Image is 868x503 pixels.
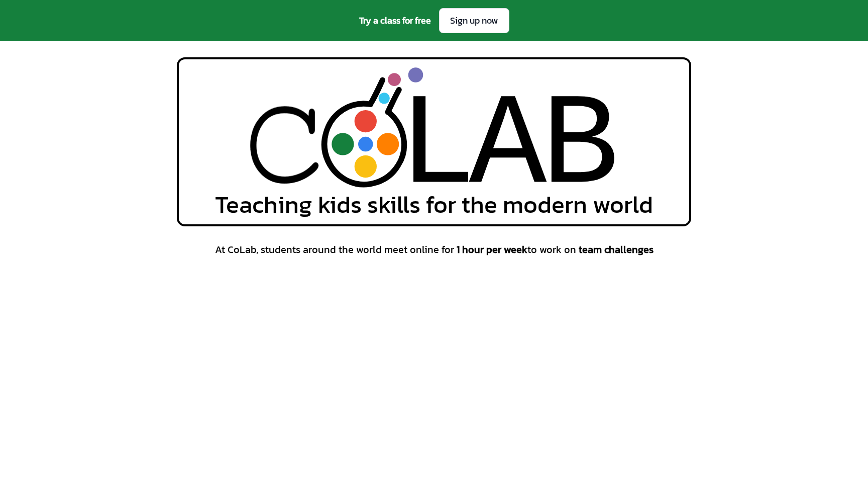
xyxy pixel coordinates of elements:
span: Try a class for free [359,14,431,28]
div: A [469,69,547,225]
span: 1 hour per week [457,242,527,257]
a: Sign up now [439,8,509,33]
div: B [541,69,619,225]
span: Teaching kids skills for the modern world [215,192,653,216]
span: At CoLab, students around the world meet online for to work on [215,242,654,257]
iframe: Welcome to Collaboration Laboratory! [233,265,635,491]
span: team challenges [579,242,654,257]
div: L [398,69,476,225]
